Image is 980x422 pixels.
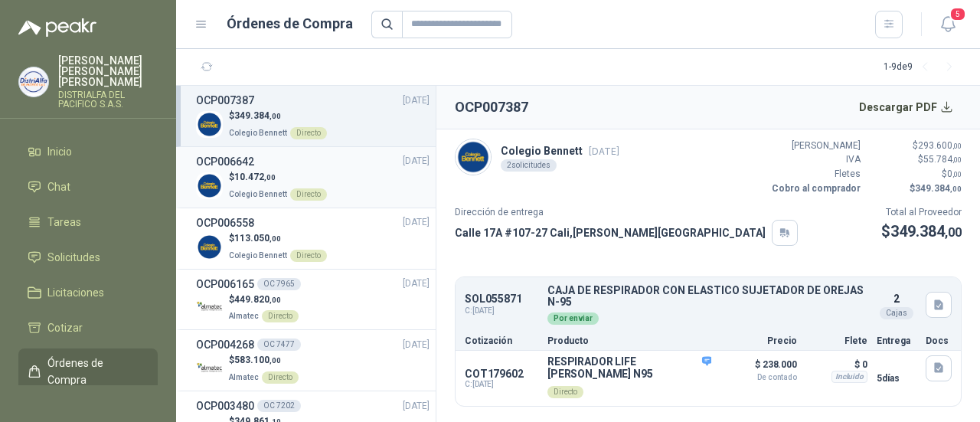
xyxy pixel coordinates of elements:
[952,170,962,178] span: ,00
[870,152,962,167] p: $
[229,373,259,381] span: Almatec
[547,285,867,309] p: CAJA DE RESPIRADOR CON ELASTICO SUJETADOR DE OREJAS N-95
[589,146,619,157] span: [DATE]
[952,155,962,164] span: ,00
[455,205,798,220] p: Dirección de entrega
[455,97,528,118] h2: OCP007387
[269,112,281,120] span: ,00
[18,243,158,272] a: Solicitudes
[262,371,299,384] div: Directo
[196,276,254,293] h3: OCP006165
[47,249,100,266] span: Solicitudes
[47,355,143,388] span: Órdenes de Compra
[831,371,867,383] div: Incluido
[501,142,619,159] p: Colegio Bennett
[234,172,276,182] span: 10.472
[196,111,223,138] img: Company Logo
[229,170,327,185] p: $
[290,127,327,139] div: Directo
[234,294,281,305] span: 449.820
[19,67,48,97] img: Company Logo
[290,250,327,262] div: Directo
[915,183,962,194] span: 349.384
[229,129,287,137] span: Colegio Bennett
[47,178,70,195] span: Chat
[947,168,962,179] span: 0
[47,319,83,336] span: Cotizar
[18,313,158,342] a: Cotizar
[403,276,430,291] span: [DATE]
[262,310,299,322] div: Directo
[870,182,962,196] p: $
[403,154,430,168] span: [DATE]
[269,356,281,365] span: ,00
[47,284,104,301] span: Licitaciones
[196,172,223,199] img: Company Logo
[465,336,538,345] p: Cotización
[229,312,259,320] span: Almatec
[229,353,299,368] p: $
[501,159,557,172] div: 2 solicitudes
[196,234,223,260] img: Company Logo
[455,224,766,241] p: Calle 17A #107-27 Cali , [PERSON_NAME][GEOGRAPHIC_DATA]
[403,338,430,352] span: [DATE]
[884,55,962,80] div: 1 - 9 de 9
[918,140,962,151] span: 293.600
[229,109,327,123] p: $
[877,336,916,345] p: Entrega
[456,139,491,175] img: Company Logo
[893,290,900,307] p: 2
[257,339,301,351] div: OC 7477
[269,296,281,304] span: ,00
[926,336,952,345] p: Docs
[269,234,281,243] span: ,00
[58,55,158,87] p: [PERSON_NAME] [PERSON_NAME] [PERSON_NAME]
[234,233,281,244] span: 113.050
[870,139,962,153] p: $
[769,167,861,182] p: Fletes
[547,336,711,345] p: Producto
[769,152,861,167] p: IVA
[403,399,430,414] span: [DATE]
[196,355,223,382] img: Company Logo
[229,251,287,260] span: Colegio Bennett
[547,312,599,325] div: Por enviar
[18,172,158,201] a: Chat
[229,293,299,307] p: $
[58,90,158,109] p: DISTRIALFA DEL PACIFICO S.A.S.
[47,143,72,160] span: Inicio
[196,336,254,353] h3: OCP004268
[234,355,281,365] span: 583.100
[403,215,430,230] span: [DATE]
[196,397,254,414] h3: OCP003480
[720,355,797,381] p: $ 238.000
[934,11,962,38] button: 5
[806,355,867,374] p: $ 0
[950,185,962,193] span: ,00
[949,7,966,21] span: 5
[18,18,96,37] img: Logo peakr
[880,307,913,319] div: Cajas
[877,369,916,388] p: 5 días
[18,137,158,166] a: Inicio
[890,222,962,240] span: 349.384
[851,92,962,123] button: Descargar PDF
[229,190,287,198] span: Colegio Bennett
[870,167,962,182] p: $
[881,205,962,220] p: Total al Proveedor
[257,400,301,412] div: OC 7202
[806,336,867,345] p: Flete
[196,153,254,170] h3: OCP006642
[196,92,254,109] h3: OCP007387
[952,142,962,150] span: ,00
[945,225,962,240] span: ,00
[196,153,430,201] a: OCP006642[DATE] Company Logo$10.472,00Colegio BennettDirecto
[227,13,353,34] h1: Órdenes de Compra
[257,278,301,290] div: OC 7965
[547,386,583,398] div: Directo
[769,182,861,196] p: Cobro al comprador
[196,294,223,321] img: Company Logo
[234,110,281,121] span: 349.384
[881,220,962,244] p: $
[720,336,797,345] p: Precio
